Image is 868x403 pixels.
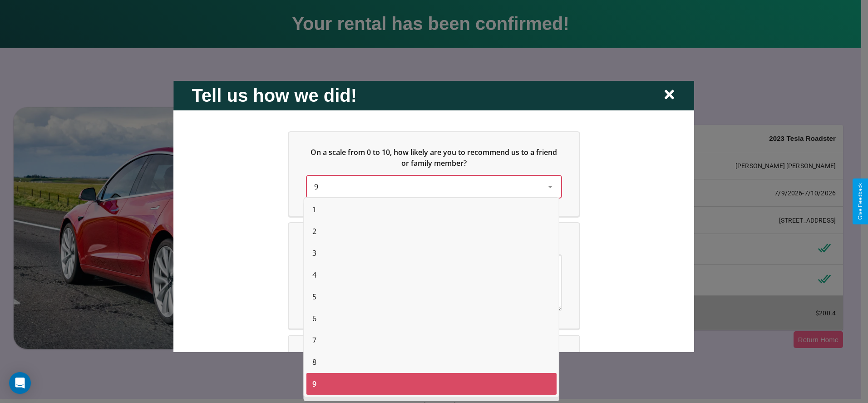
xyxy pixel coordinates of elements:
[312,204,316,215] span: 1
[312,291,316,302] span: 5
[857,183,863,220] div: Give Feedback
[306,220,557,242] div: 2
[312,313,316,324] span: 6
[312,248,316,259] span: 3
[312,269,316,280] span: 4
[314,181,318,191] span: 9
[306,286,557,308] div: 5
[312,378,316,389] span: 9
[306,351,557,373] div: 8
[306,242,557,264] div: 3
[289,132,579,215] div: On a scale from 0 to 10, how likely are you to recommend us to a friend or family member?
[307,146,561,168] h5: On a scale from 0 to 10, how likely are you to recommend us to a friend or family member?
[9,372,31,394] div: Open Intercom Messenger
[311,147,559,168] span: On a scale from 0 to 10, how likely are you to recommend us to a friend or family member?
[192,85,357,105] h2: Tell us how we did!
[306,199,557,220] div: 1
[312,226,316,237] span: 2
[307,175,561,197] div: On a scale from 0 to 10, how likely are you to recommend us to a friend or family member?
[312,335,316,346] span: 7
[306,329,557,351] div: 7
[306,308,557,329] div: 6
[306,264,557,286] div: 4
[306,373,557,395] div: 9
[312,357,316,368] span: 8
